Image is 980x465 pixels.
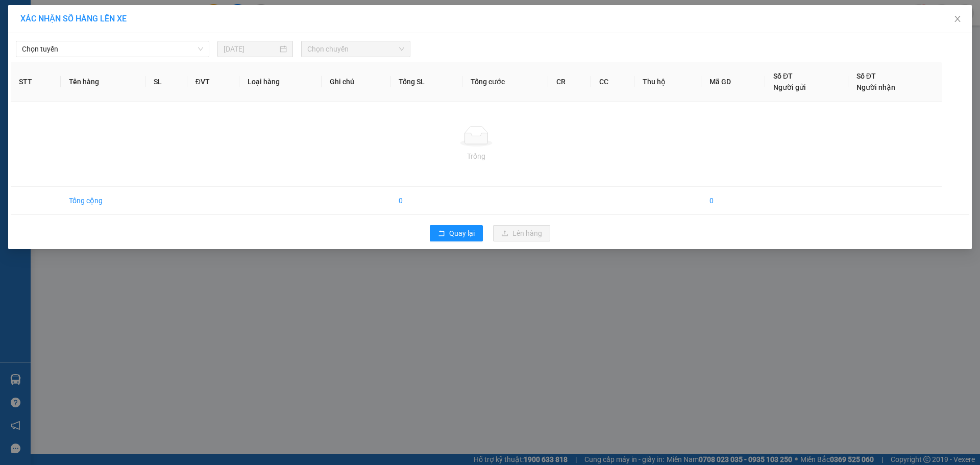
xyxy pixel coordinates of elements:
div: [PERSON_NAME] [119,45,202,58]
td: Tổng cộng [61,187,145,215]
div: 0347284567 [119,58,202,72]
th: Loại hàng [239,62,322,102]
span: Chọn chuyến [307,41,404,57]
th: Mã GD [701,62,765,102]
div: ANH PHƯỚC [9,70,112,82]
div: VP 36 [PERSON_NAME] - Bà Rịa [119,9,202,45]
th: CR [548,62,592,102]
th: Thu hộ [634,62,701,102]
span: rollback [438,230,445,238]
th: SL [145,62,187,102]
span: Người gửi [773,83,806,91]
span: Chọn tuyến [22,41,203,57]
th: STT [11,62,61,102]
td: 0 [390,187,462,215]
span: Quay lại [449,228,475,239]
span: Gửi: [9,10,24,20]
span: close [953,15,962,23]
span: XÁC NHẬN SỐ HÀNG LÊN XE [20,14,127,23]
input: 14/08/2025 [224,43,278,55]
div: Trống [19,151,934,162]
span: VPBR [134,72,173,90]
div: VP 18 [PERSON_NAME][GEOGRAPHIC_DATA] - [GEOGRAPHIC_DATA] [9,9,112,70]
button: Close [943,5,972,34]
th: Tổng SL [390,62,462,102]
th: Tên hàng [61,62,145,102]
span: Số ĐT [856,72,876,80]
span: Số ĐT [773,72,793,80]
th: Tổng cước [462,62,548,102]
span: Người nhận [856,83,895,91]
th: ĐVT [187,62,239,102]
button: rollbackQuay lại [430,225,483,241]
th: Ghi chú [322,62,391,102]
span: Nhận: [119,10,144,20]
button: uploadLên hàng [493,225,550,241]
td: 0 [701,187,765,215]
th: CC [591,62,634,102]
